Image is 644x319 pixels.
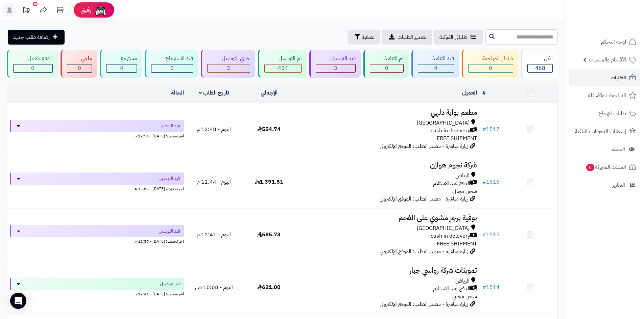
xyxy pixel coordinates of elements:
span: السلات المتروكة [586,162,626,172]
a: السلات المتروكة0 [569,159,640,175]
a: قيد الاسترجاع 0 [143,50,199,78]
span: قيد التوصيل [159,175,180,182]
span: زيارة مباشرة - مصدر الطلب: الموقع الإلكتروني [380,195,468,203]
span: 0 [170,64,174,72]
a: إضافة طلب جديد [8,30,65,45]
div: قيد التوصيل [316,55,356,62]
div: 0 [67,64,92,72]
span: زيارة مباشرة - مصدر الطلب: الموقع الإلكتروني [380,142,468,150]
span: cash in delevery [431,232,470,240]
a: طلباتي المُوكلة [434,30,483,45]
span: العملاء [612,144,625,154]
img: ai-face.png [94,3,108,17]
div: قيد الاسترجاع [151,55,193,62]
a: # [482,89,486,97]
h3: بوفية برجر مشوي على الفحم [299,214,477,222]
a: #1517 [482,125,500,133]
a: #1515 [482,231,500,239]
span: اليوم - 12:41 م [197,231,231,239]
div: اخر تحديث: [DATE] - 12:56 م [10,185,184,192]
div: ملغي [67,55,92,62]
span: اليوم - 10:08 ص [195,283,233,291]
span: قيد التوصيل [159,123,180,129]
div: 10 [33,2,38,6]
div: 454 [265,64,302,72]
span: 3 [227,64,230,72]
span: 3 [334,64,337,72]
div: 0 [151,64,193,72]
div: اخر تحديث: [DATE] - 12:56 م [10,132,184,139]
div: 0 [14,64,52,72]
a: مسترجع 4 [98,50,143,78]
div: Open Intercom Messenger [10,293,26,309]
h3: شركة نجوم هوازن [299,161,477,169]
div: 3 [316,64,355,72]
a: تم التوصيل 454 [257,50,308,78]
span: cash in delevery [431,127,470,135]
span: التقارير [612,180,625,190]
span: شحن مجاني [452,292,477,300]
div: تم التوصيل [264,55,302,62]
span: 621.00 [257,283,281,291]
span: 0 [385,64,388,72]
span: # [482,125,486,133]
span: FREE SHIPMENT [437,134,477,142]
span: 4 [434,64,437,72]
span: اليوم - 12:44 م [197,178,231,186]
a: الطلبات [569,70,640,86]
span: تم التوصيل [160,281,180,287]
h3: تموينات شركة رواسي جبار [299,267,477,274]
a: إشعارات التحويلات البنكية [569,123,640,139]
span: [GEOGRAPHIC_DATA] [417,119,470,127]
div: اخر تحديث: [DATE] - 12:41 م [10,290,184,297]
a: الحالة [171,89,184,97]
span: [GEOGRAPHIC_DATA] [417,224,470,232]
div: تم التنفيذ [370,55,404,62]
span: الرياض [455,172,470,180]
div: 4 [418,64,454,72]
div: جاري التوصيل [207,55,250,62]
a: جاري التوصيل 3 [199,50,257,78]
span: 0 [586,164,594,171]
span: 554.74 [257,125,281,133]
div: قيد التنفيذ [418,55,454,62]
span: 0 [489,64,492,72]
div: 3 [208,64,250,72]
span: 454 [278,64,288,72]
span: 4 [120,64,123,72]
span: لوحة التحكم [601,37,626,47]
span: رفيق [80,6,91,14]
div: الدفع بالآجل [13,55,53,62]
div: 0 [370,64,403,72]
a: العميل [462,89,477,97]
div: بانتظار المراجعة [468,55,514,62]
a: الإجمالي [261,89,278,97]
div: 4 [106,64,137,72]
span: إضافة طلب جديد [13,33,50,41]
a: قيد التوصيل 3 [308,50,362,78]
a: تم التنفيذ 0 [362,50,410,78]
a: طلبات الإرجاع [569,105,640,122]
span: المراجعات والأسئلة [588,91,626,100]
span: # [482,231,486,239]
a: قيد التنفيذ 4 [410,50,460,78]
img: logo-2.png [598,18,638,32]
span: طلبات الإرجاع [599,109,626,118]
div: اخر تحديث: [DATE] - 12:57 م [10,237,184,244]
a: #1514 [482,283,500,291]
button: تصفية [348,30,380,45]
div: 0 [469,64,513,72]
h3: مطعم بوابة دلهي [299,109,477,116]
span: الدفع عند الاستلام [433,180,470,187]
span: تصفية [362,33,375,41]
a: لوحة التحكم [569,34,640,50]
span: طلباتي المُوكلة [439,33,467,41]
a: التقارير [569,177,640,193]
span: الأقسام والمنتجات [589,55,626,64]
a: العملاء [569,141,640,157]
span: 0 [31,64,34,72]
span: تصدير الطلبات [398,33,427,41]
div: الكل [527,55,553,62]
a: بانتظار المراجعة 0 [460,50,520,78]
a: الكل468 [520,50,559,78]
